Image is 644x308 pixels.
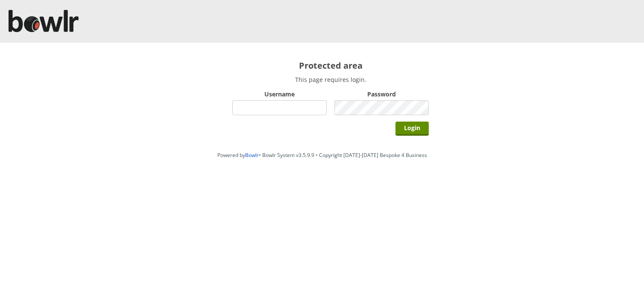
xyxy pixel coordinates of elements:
[217,151,427,159] span: Powered by • Bowlr System v3.5.9.9 • Copyright [DATE]-[DATE] Bespoke 4 Business
[232,76,429,84] p: This page requires login.
[232,60,429,71] h2: Protected area
[245,151,259,159] a: Bowlr
[334,90,429,98] label: Password
[232,90,327,98] label: Username
[395,122,429,136] input: Login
